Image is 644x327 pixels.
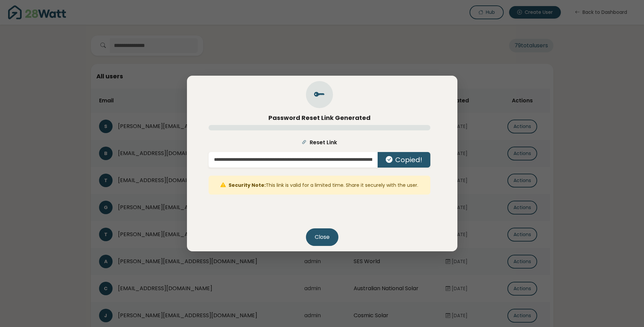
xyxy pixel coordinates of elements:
label: Reset Link [209,139,430,147]
small: This link is valid for a limited time. Share it securely with the user. [229,182,418,188]
button: Close [306,228,338,246]
strong: Security Note: [229,182,266,188]
button: Copied! [378,152,430,168]
h5: Password Reset Link Generated [209,114,430,122]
